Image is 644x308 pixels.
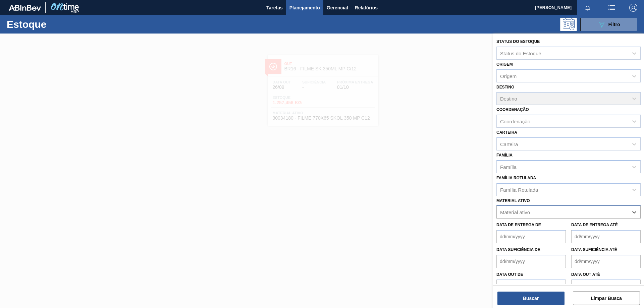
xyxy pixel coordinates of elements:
label: Data de Entrega de [496,223,541,227]
span: Planejamento [289,4,320,12]
label: Família Rotulada [496,176,536,180]
label: Data out de [496,272,523,277]
label: Status do Estoque [496,39,540,44]
img: Logout [629,4,637,12]
label: Data suficiência até [571,247,617,252]
input: dd/mm/yyyy [571,255,641,268]
div: Carteira [500,141,518,147]
h1: Estoque [7,20,107,28]
label: Data de Entrega até [571,223,618,227]
label: Data suficiência de [496,247,540,252]
label: Destino [496,85,514,89]
span: Relatórios [355,4,378,12]
input: dd/mm/yyyy [496,280,566,293]
input: dd/mm/yyyy [571,230,641,243]
div: Origem [500,73,517,79]
label: Coordenação [496,107,529,112]
button: Filtro [580,18,637,31]
div: Material ativo [500,209,530,215]
label: Data out até [571,272,600,277]
div: Pogramando: nenhum usuário selecionado [560,18,577,31]
div: Família Rotulada [500,187,538,192]
div: Família [500,164,517,170]
div: Status do Estoque [500,50,541,56]
input: dd/mm/yyyy [496,230,566,243]
span: Filtro [608,22,620,27]
span: Gerencial [327,4,348,12]
input: dd/mm/yyyy [496,255,566,268]
label: Família [496,153,513,158]
label: Carteira [496,130,517,135]
img: TNhmsLtSVTkK8tSr43FrP2fwEKptu5GPRR3wAAAABJRU5ErkJggg== [9,5,41,11]
button: Notificações [577,3,598,12]
input: dd/mm/yyyy [571,280,641,293]
div: Coordenação [500,119,530,124]
label: Origem [496,62,513,67]
label: Material ativo [496,198,530,203]
span: Tarefas [266,4,283,12]
img: userActions [608,4,616,12]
